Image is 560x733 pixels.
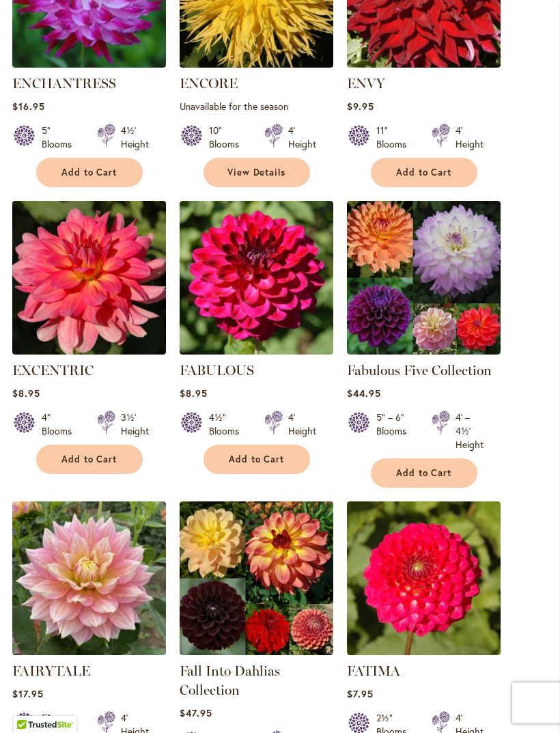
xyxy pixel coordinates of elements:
a: EXCENTRIC [12,344,166,357]
a: Envy [347,57,501,70]
a: EXCENTRIC [12,362,94,378]
p: Unavailable for the season [180,100,333,113]
a: ENCORE [180,75,238,92]
a: Fabulous Five Collection [347,344,501,357]
span: Add to Cart [396,467,452,479]
img: FABULOUS [180,201,333,355]
a: Fabulous Five Collection [347,362,492,378]
span: Add to Cart [396,167,452,178]
img: FATIMA [347,501,501,655]
span: $7.95 [347,687,374,700]
img: Fall Into Dahlias Collection [180,501,333,655]
span: $16.95 [12,100,45,113]
a: Fairytale [12,645,166,658]
div: 4' Height [288,411,316,438]
a: ENCHANTRESS [12,75,116,92]
a: FABULOUS [180,362,254,378]
button: Add to Cart [204,445,310,474]
a: ENCORE [180,57,333,70]
span: $47.95 [180,706,212,719]
div: 4' Height [288,124,316,151]
span: Add to Cart [229,454,285,465]
div: 4½' Height [121,124,149,151]
div: 4' Height [456,124,484,151]
a: Fall Into Dahlias Collection [180,663,280,698]
span: Add to Cart [61,454,117,465]
div: 5" – 6" Blooms [376,411,415,452]
button: Add to Cart [36,158,143,187]
span: Add to Cart [61,167,117,178]
div: 11" Blooms [376,124,415,151]
button: Add to Cart [371,158,477,187]
img: Fabulous Five Collection [347,201,501,355]
span: $44.95 [347,387,381,400]
a: FATIMA [347,663,400,679]
a: Enchantress [12,57,166,70]
a: FABULOUS [180,344,333,357]
div: 4½" Blooms [209,411,248,438]
span: $8.95 [180,387,208,400]
span: $8.95 [12,387,40,400]
button: Add to Cart [371,458,477,488]
div: 4' – 4½' Height [456,411,484,452]
div: 10" Blooms [209,124,248,151]
div: 3½' Height [121,411,149,438]
a: FATIMA [347,645,501,658]
a: ENVY [347,75,385,92]
img: Fairytale [12,501,166,655]
img: EXCENTRIC [12,201,166,355]
a: Fall Into Dahlias Collection [180,645,333,658]
div: 4" Blooms [42,411,81,438]
iframe: Launch Accessibility Center [10,684,48,723]
div: 5" Blooms [42,124,81,151]
a: FAIRYTALE [12,663,90,679]
span: View Details [227,167,286,178]
button: Add to Cart [36,445,143,474]
a: View Details [204,158,310,187]
span: $9.95 [347,100,374,113]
